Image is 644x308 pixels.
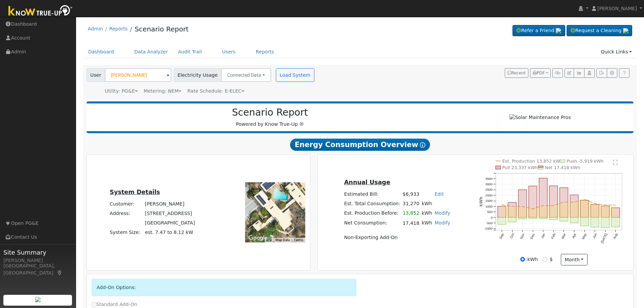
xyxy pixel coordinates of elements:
[592,233,598,239] text: Jun
[5,4,76,19] img: Know True-Up
[343,199,401,209] td: Est. Total Consumption:
[3,248,72,257] span: Site Summary
[505,68,528,78] button: Recent
[343,209,401,218] td: Est. Production Before:
[530,233,535,240] text: Dec
[144,209,196,218] td: [STREET_ADDRESS]
[187,88,244,94] span: Alias: H2EELECN
[135,25,189,33] a: Scenario Report
[247,234,269,242] a: Open this area in Google Maps (opens a new window)
[553,205,554,206] circle: onclick=""
[509,233,515,239] text: Oct
[580,200,589,217] rect: onclick=""
[529,186,537,217] rect: onclick=""
[605,204,606,206] circle: onclick=""
[549,217,557,220] rect: onclick=""
[556,28,561,33] img: retrieve
[144,218,196,228] td: [GEOGRAPHIC_DATA]
[105,68,171,82] input: Select a User
[343,233,451,242] td: Non-Exporting Add-On
[174,68,221,82] span: Electricity Usage
[567,159,604,164] text: Push -5,919 kWh
[612,208,620,217] rect: onclick=""
[247,234,269,242] img: Google
[549,186,557,217] rect: onclick=""
[533,71,545,75] span: PDF
[508,203,516,217] rect: onclick=""
[144,88,182,95] div: Metering: NEM
[561,254,588,265] button: month
[567,25,632,37] a: Request a Cleaning
[343,190,401,199] td: Estimated Bill:
[580,217,589,226] rect: onclick=""
[511,206,513,207] circle: onclick=""
[601,217,609,228] rect: onclick=""
[83,46,119,58] a: Dashboard
[343,218,401,228] td: Net Consumption:
[110,189,160,195] u: System Details
[539,178,547,217] rect: onclick=""
[35,297,41,302] img: retrieve
[93,107,447,118] h2: Scenario Report
[485,188,493,191] text: 2500
[563,202,565,203] circle: onclick=""
[600,233,608,244] text: [DATE]
[266,238,271,242] button: Keyboard shortcuts
[434,210,450,216] a: Modify
[612,217,620,227] rect: onclick=""
[552,68,563,78] button: Generate Report Link
[543,257,547,262] input: $
[485,182,493,186] text: 3000
[545,165,580,170] text: Net 17,418 kWh
[623,28,628,33] img: retrieve
[498,217,506,224] rect: onclick=""
[574,68,584,78] button: Multi-Series Graph
[88,26,103,31] a: Admin
[421,209,433,218] td: kWh
[613,160,618,165] text: 
[221,68,271,82] button: Connected Data
[109,228,144,237] td: System Size:
[591,205,599,217] rect: onclick=""
[485,177,493,181] text: 3500
[485,205,493,208] text: 1000
[532,208,534,210] circle: onclick=""
[529,217,537,218] rect: onclick=""
[543,205,544,206] circle: onclick=""
[294,238,303,242] a: Terms (opens in new tab)
[491,216,493,219] text: 0
[344,179,390,186] u: Annual Usage
[584,68,595,78] button: Login As
[508,217,516,222] rect: onclick=""
[92,301,137,308] label: Standard Add-On
[519,233,525,240] text: Nov
[596,46,637,58] a: Quick Links
[561,233,567,240] text: Mar
[550,256,553,263] label: $
[421,218,433,228] td: kWh
[144,228,196,237] td: System Size
[92,302,96,307] input: Standard Add-On
[434,191,444,197] a: Edit
[485,199,493,203] text: 1500
[512,25,565,37] a: Refer a Friend
[92,279,357,296] div: Add-On Options:
[402,209,421,218] td: 13,852
[607,68,617,78] button: Settings
[519,217,527,219] rect: onclick=""
[565,68,574,78] button: Edit User
[57,270,63,276] a: Map
[105,88,138,95] div: Utility: PG&E
[596,68,607,78] button: Export Interval Data
[290,139,430,151] span: Energy Consumption Overview
[3,262,72,277] div: [GEOGRAPHIC_DATA], [GEOGRAPHIC_DATA]
[570,217,578,223] rect: onclick=""
[519,190,527,217] rect: onclick=""
[434,220,450,226] a: Modify
[581,233,588,240] text: May
[527,256,538,263] label: kWh
[485,193,493,197] text: 2000
[520,257,525,262] input: kWh
[109,209,144,218] td: Address:
[619,68,629,78] a: Help Link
